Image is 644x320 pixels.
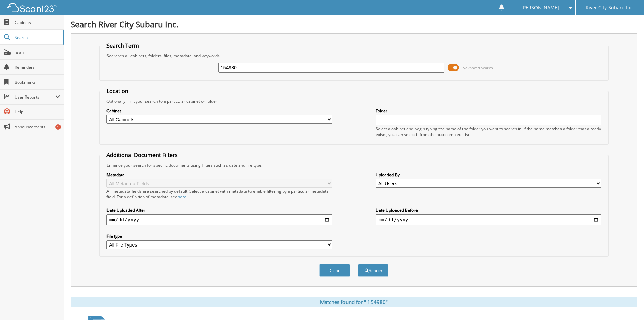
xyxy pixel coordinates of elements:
[358,264,388,277] button: Search
[376,126,601,137] div: Select a cabinet and begin typing the name of the folder you want to search in. If the name match...
[521,6,559,10] span: [PERSON_NAME]
[15,124,60,130] span: Announcements
[376,214,601,225] input: end
[103,53,605,59] div: Searches all cabinets, folders, files, metadata, and keywords
[15,35,59,40] span: Search
[106,188,332,200] div: All metadata fields are searched by default. Select a cabinet with metadata to enable filtering b...
[106,214,332,225] input: start
[71,297,637,307] div: Matches found for " 154980"
[7,3,57,12] img: scan123-logo-white.svg
[15,64,60,70] span: Reminders
[15,20,60,25] span: Cabinets
[15,49,60,55] span: Scan
[319,264,350,277] button: Clear
[55,124,61,130] div: 1
[106,172,332,178] label: Metadata
[71,19,637,30] h1: Search River City Subaru Inc.
[376,172,601,178] label: Uploaded By
[463,65,493,70] span: Advanced Search
[103,151,181,159] legend: Additional Document Filters
[103,87,132,95] legend: Location
[103,42,142,49] legend: Search Term
[103,98,605,104] div: Optionally limit your search to a particular cabinet or folder
[15,109,60,115] span: Help
[106,233,332,239] label: File type
[106,207,332,213] label: Date Uploaded After
[103,162,605,168] div: Enhance your search for specific documents using filters such as date and file type.
[15,94,55,100] span: User Reports
[15,79,60,85] span: Bookmarks
[106,108,332,114] label: Cabinet
[586,6,634,10] span: River City Subaru Inc.
[376,207,601,213] label: Date Uploaded Before
[376,108,601,114] label: Folder
[177,194,186,200] a: here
